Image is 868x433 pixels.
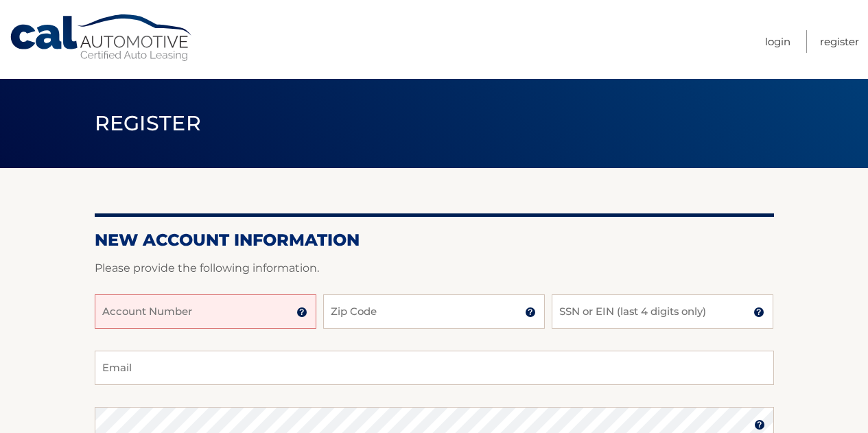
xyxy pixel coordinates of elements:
[95,351,774,385] input: Email
[753,307,764,318] img: tooltip.svg
[820,30,859,53] a: Register
[323,294,545,329] input: Zip Code
[296,307,307,318] img: tooltip.svg
[95,110,202,136] span: Register
[9,14,194,62] a: Cal Automotive
[95,294,316,329] input: Account Number
[95,230,774,250] h2: New Account Information
[765,30,790,53] a: Login
[754,419,765,430] img: tooltip.svg
[525,307,536,318] img: tooltip.svg
[552,294,773,329] input: SSN or EIN (last 4 digits only)
[95,259,774,278] p: Please provide the following information.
